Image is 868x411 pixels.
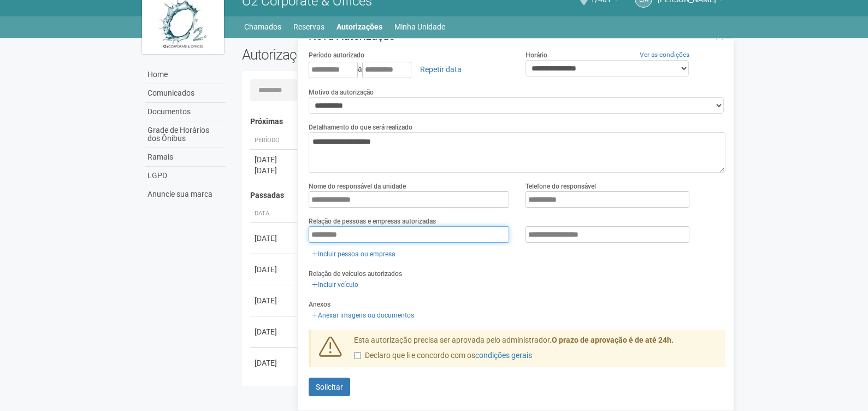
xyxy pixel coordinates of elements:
a: Chamados [244,19,281,34]
a: Ramais [145,148,226,167]
label: Período autorizado [309,50,364,60]
label: Detalhamento do que será realizado [309,122,412,132]
a: Grade de Horários dos Ônibus [145,121,226,148]
div: [DATE] [255,233,295,244]
div: [DATE] [255,264,295,275]
h2: Autorizações [242,46,476,63]
a: Repetir data [413,60,469,79]
h3: Nova Autorização [309,31,725,42]
div: [DATE] [255,326,295,337]
a: Ver as condições [640,51,689,58]
label: Relação de pessoas e empresas autorizadas [309,216,436,226]
div: Esta autorização precisa ser aprovada pelo administrador. [346,335,726,367]
label: Horário [525,50,547,60]
label: Motivo da autorização [309,87,374,97]
h4: Próximas [250,118,718,126]
th: Data [250,205,299,223]
h4: Passadas [250,191,718,199]
a: LGPD [145,167,226,185]
th: Período [250,132,299,150]
div: [DATE] [255,295,295,306]
a: Minha Unidade [394,19,445,34]
label: Telefone do responsável [525,181,596,191]
div: a [309,60,509,79]
label: Declaro que li e concordo com os [354,350,532,361]
label: Relação de veículos autorizados [309,269,402,279]
a: condições gerais [475,351,532,360]
label: Anexos [309,300,330,309]
a: Anuncie sua marca [145,185,226,203]
a: Home [145,66,226,84]
div: [DATE] [255,357,295,368]
strong: O prazo de aprovação é de até 24h. [552,336,674,344]
a: Documentos [145,103,226,121]
a: Reservas [293,19,324,34]
input: Declaro que li e concordo com oscondições gerais [354,352,361,359]
a: Anexar imagens ou documentos [309,309,417,321]
label: Nome do responsável da unidade [309,181,406,191]
button: Solicitar [309,378,350,396]
a: Autorizações [336,19,382,34]
div: [DATE] [255,154,295,165]
div: [DATE] [255,165,295,176]
a: Incluir pessoa ou empresa [309,248,399,260]
a: Comunicados [145,84,226,103]
a: Incluir veículo [309,279,362,291]
span: Solicitar [316,383,343,391]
